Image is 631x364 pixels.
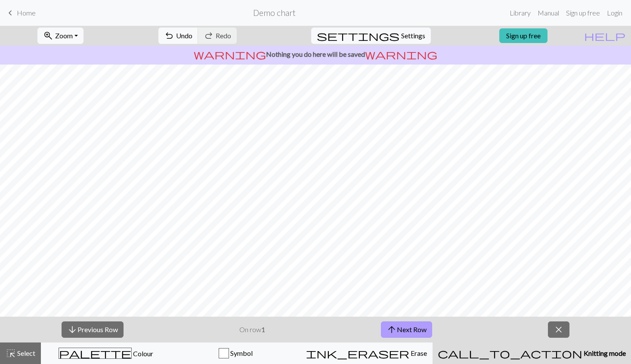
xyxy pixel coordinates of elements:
[37,28,84,44] button: Zoom
[176,31,192,40] span: Undo
[5,6,36,20] a: Home
[5,7,15,19] span: keyboard_arrow_left
[306,347,409,359] span: ink_eraser
[401,31,425,41] span: Settings
[55,31,73,40] span: Zoom
[317,31,399,41] i: Settings
[16,349,35,357] span: Select
[261,325,265,333] strong: 1
[62,321,124,338] button: Previous Row
[43,30,53,42] span: zoom_in
[41,342,171,364] button: Colour
[603,4,626,22] a: Login
[59,347,131,359] span: palette
[253,8,296,18] h2: Demo chart
[317,30,399,42] span: settings
[534,4,563,22] a: Manual
[381,321,432,338] button: Next Row
[171,342,301,364] button: Symbol
[365,48,437,60] span: warning
[582,349,626,357] span: Knitting mode
[409,349,427,357] span: Erase
[67,324,77,336] span: arrow_downward
[239,324,265,335] p: On row
[506,4,534,22] a: Library
[6,347,16,359] span: highlight_alt
[387,324,397,336] span: arrow_upward
[433,342,631,364] button: Knitting mode
[158,28,198,44] button: Undo
[164,30,174,42] span: undo
[132,349,153,358] span: Colour
[229,349,253,357] span: Symbol
[3,49,628,59] p: Nothing you do here will be saved
[300,342,433,364] button: Erase
[17,9,36,17] span: Home
[194,48,266,60] span: warning
[438,347,582,359] span: call_to_action
[499,28,547,43] a: Sign up free
[311,28,431,44] button: SettingsSettings
[563,4,603,22] a: Sign up free
[584,30,625,42] span: help
[554,324,564,336] span: close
